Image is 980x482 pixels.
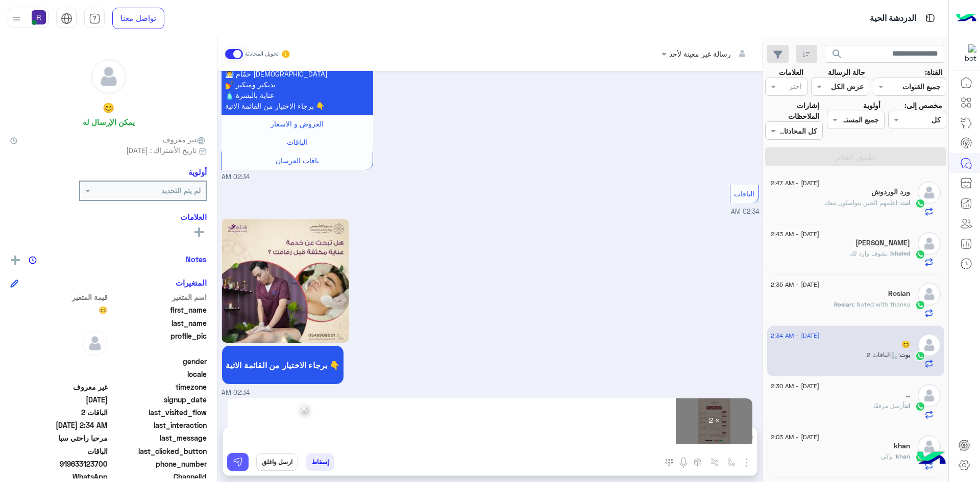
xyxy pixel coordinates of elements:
[82,331,108,356] img: defaultAdmin.png
[723,453,740,470] button: select flow
[10,433,108,443] span: مرحبا راحتي سبا
[906,391,910,399] h5: ..
[771,230,819,239] span: [DATE] - 2:43 AM
[918,334,941,357] img: defaultAdmin.png
[825,45,850,67] button: search
[771,331,819,340] span: [DATE] - 2:34 AM
[771,382,819,391] span: [DATE] - 2:30 AM
[110,471,207,482] span: ChannelId
[901,199,910,207] span: انت
[765,147,946,166] button: تطبيق الفلاتر
[222,33,373,115] p: 21/8/2025, 2:34 AM
[918,283,941,306] img: defaultAdmin.png
[901,340,910,349] h5: 😊
[222,172,250,182] span: 02:34 AM
[779,67,803,78] label: العلامات
[896,452,910,460] span: khan
[918,384,941,407] img: defaultAdmin.png
[10,369,108,379] span: null
[306,453,334,471] button: إسقاط
[904,100,942,111] label: مخصص إلى:
[710,458,719,466] img: Trigger scenario
[110,394,207,405] span: signup_date
[276,156,319,165] span: باقات العرسان
[110,305,207,315] span: first_name
[915,249,925,260] img: WhatsApp
[863,100,880,111] label: أولوية
[905,402,910,410] span: انت
[853,300,910,308] span: Noted with thanks
[110,446,207,456] span: last_clicked_button
[765,100,819,122] label: إشارات الملاحظات
[694,458,702,466] img: create order
[873,402,905,410] span: أرسل مرفقًا
[915,401,925,412] img: WhatsApp
[10,394,108,405] span: 2025-06-04T07:05:51.082Z
[110,318,207,328] span: last_name
[110,420,207,430] span: last_interaction
[10,305,108,315] span: 😊
[83,117,135,126] h6: يمكن الإرسال له
[188,167,207,176] h6: أولوية
[29,256,37,264] img: notes
[222,388,250,398] span: 02:34 AM
[924,12,937,24] img: tab
[10,407,108,418] span: الباقات 2
[110,331,207,354] span: profile_pic
[110,407,207,418] span: last_visited_flow
[918,435,941,458] img: defaultAdmin.png
[676,398,752,444] div: × 2
[867,351,900,359] span: : الباقات 2
[112,8,164,29] a: تواصل معنا
[828,67,865,78] label: حالة الرسالة
[126,145,197,156] span: تاريخ الأشتراك : [DATE]
[914,441,949,477] img: hulul-logo.png
[834,300,853,308] span: Roslan
[233,457,243,467] img: send message
[110,433,207,443] span: last_message
[110,292,207,302] span: اسم المتغير
[10,382,108,392] span: غير معروف
[287,138,307,146] span: الباقات
[825,199,901,207] span: اعلمهم الحين يتواصلون معك
[855,239,910,247] h5: khaled alsharef
[110,356,207,367] span: gender
[956,8,976,29] img: Logo
[918,232,941,255] img: defaultAdmin.png
[222,219,350,343] img: Q2FwdHVyZSAoMykucG5n.png
[11,256,20,265] img: add
[771,280,819,289] span: [DATE] - 2:35 AM
[245,50,279,58] small: تحويل المحادثة
[891,249,910,257] span: khaled
[32,10,46,24] img: userImage
[665,459,673,467] img: make a call
[915,351,925,361] img: WhatsApp
[706,453,723,470] button: Trigger scenario
[61,13,72,24] img: tab
[103,102,114,114] h5: 😊
[871,188,910,196] h5: ورد الوردوش
[870,12,916,26] p: الدردشة الحية
[771,433,819,442] span: [DATE] - 2:03 AM
[176,278,207,287] h6: المتغيرات
[10,446,108,456] span: الباقات
[831,48,843,60] span: search
[925,67,942,78] label: القناة:
[881,452,896,460] span: وکي
[915,198,925,209] img: WhatsApp
[10,420,108,430] span: 2025-08-20T23:34:19.034Z
[226,360,340,370] span: برجاء الاختيار من القائمة الاتية 👇
[958,44,976,63] img: 322853014244696
[915,300,925,310] img: WhatsApp
[888,289,910,298] h5: Roslan
[222,398,759,409] p: Rhagent0 Rhagent0 وضع التسليم للمحادثات نشط
[690,453,706,470] button: create order
[163,134,207,145] span: غير معروف
[731,208,759,215] span: 02:34 AM
[186,255,207,264] h6: Notes
[89,13,101,24] img: tab
[110,459,207,469] span: phone_number
[110,369,207,379] span: locale
[10,12,23,25] img: profile
[271,119,324,128] span: العروض و الاسعار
